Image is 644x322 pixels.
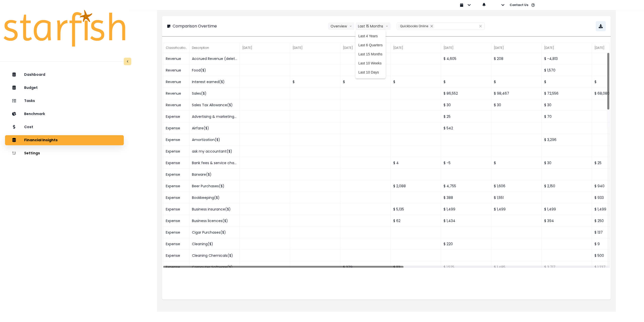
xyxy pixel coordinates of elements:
div: Revenue [163,76,189,88]
div: [DATE] [441,43,491,53]
div: Description [189,43,240,53]
div: $ 5,135 [391,203,441,215]
p: Comparison Overtime [173,23,217,29]
div: Expense [163,180,189,192]
div: [DATE] [542,43,592,53]
button: Dashboard [5,70,124,80]
div: $ 98,467 [491,88,542,99]
div: $ 1,237 [592,261,642,273]
div: $ 220 [441,238,491,250]
div: Revenue [163,88,189,99]
div: Revenue [163,99,189,111]
svg: arrow down line [349,24,352,29]
div: $ 4,605 [441,53,491,64]
div: $ 250 [592,215,642,227]
div: $ [592,76,642,88]
p: Cost [24,125,33,129]
svg: close [430,25,433,28]
button: Last 15 Monthsarrow down line [355,22,391,30]
div: $ 1,499 [491,203,542,215]
div: $ 1,485 [491,261,542,273]
div: $ 30 [441,99,491,111]
div: Bookkeeping($) [189,192,240,203]
svg: arrow down line [386,24,388,29]
div: $ 4 [391,157,441,169]
div: Expense [163,192,189,203]
div: $ 1,499 [542,203,592,215]
div: $ [340,76,391,88]
div: Barware($) [189,169,240,180]
div: Revenue [163,64,189,76]
div: [DATE] [240,43,290,53]
div: Airfare($) [189,122,240,134]
div: Expense [163,169,189,180]
div: Expense [163,111,189,122]
div: Expense [163,215,189,227]
div: $ 25 [592,157,642,169]
div: Expense [163,250,189,261]
div: $ -5 [441,157,491,169]
div: $ 113 [391,261,441,273]
div: Quickbooks Online [398,24,434,29]
div: $ 1,570 [542,64,592,76]
div: Classification [163,43,189,53]
div: Computer Software($) [189,261,240,273]
div: Expense [163,134,189,146]
div: $ 30 [491,99,542,111]
div: Business insurance($) [189,203,240,215]
div: $ 388 [441,192,491,203]
div: Expense [163,146,189,157]
div: [DATE] [491,43,542,53]
div: [DATE] [340,43,391,53]
div: $ 137 [592,227,642,238]
button: Budget [5,83,124,93]
svg: close [479,25,482,28]
div: Food($) [189,64,240,76]
div: $ 542 [441,122,491,134]
div: $ [391,76,441,88]
div: $ [441,76,491,88]
div: $ [491,157,542,169]
div: Advertising & marketing($) [189,111,240,122]
span: Last 4 Years [358,33,383,39]
div: $ 2,150 [542,180,592,192]
div: $ 1,499 [592,203,642,215]
div: $ 30 [542,99,592,111]
div: Cleaning($) [189,238,240,250]
div: Expense [163,203,189,215]
button: Clear [479,24,482,29]
div: $ 933 [592,192,642,203]
button: Financial Insights [5,135,124,145]
div: Expense [163,261,189,273]
div: Amortization($) [189,134,240,146]
div: $ 394 [542,215,592,227]
div: $ 68,080 [592,88,642,99]
div: Bank fees & service charges($) [189,157,240,169]
div: $ 1,606 [491,180,542,192]
button: Tasks [5,96,124,106]
div: [DATE] [290,43,340,53]
button: Overviewarrow down line [328,22,354,30]
p: Tasks [24,99,35,103]
div: $ 30 [542,157,592,169]
div: Business licences($) [189,215,240,227]
div: Sales Tax Allowance($) [189,99,240,111]
div: [DATE] [592,43,642,53]
button: Benchmark [5,109,124,119]
button: Cost [5,122,124,132]
div: Interest earned($) [189,76,240,88]
div: $ -4,813 [542,53,592,64]
div: $ 379 [340,261,391,273]
span: Last 6 Quarters [358,43,383,48]
div: $ 1,499 [441,203,491,215]
div: Expense [163,122,189,134]
div: $ 4,755 [441,180,491,192]
ul: Last 15 Monthsarrow down line [355,30,386,78]
p: Dashboard [24,73,45,77]
div: $ 86,552 [441,88,491,99]
div: Accrued Revenue (deleted)($) [189,53,240,64]
div: $ 2,088 [391,180,441,192]
div: ask my accountant($) [189,146,240,157]
div: $ 70 [542,111,592,122]
span: Last 15 Months [358,52,383,57]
